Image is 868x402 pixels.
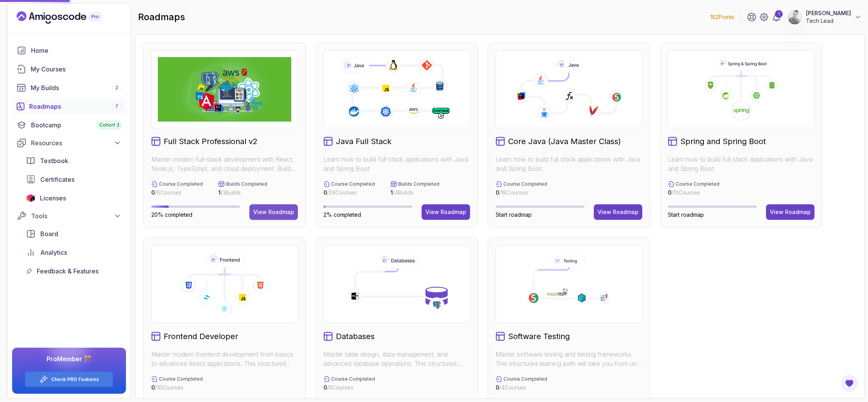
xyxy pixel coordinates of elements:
[508,331,570,342] h2: Software Testing
[331,181,375,187] p: Course Completed
[668,189,671,196] span: 0
[31,211,121,221] div: Tools
[398,181,439,187] p: Builds Completed
[29,102,121,111] div: Roadmaps
[218,189,267,197] p: / 3 Builds
[40,229,58,238] span: Board
[668,189,719,197] p: / 10 Courses
[391,189,439,197] p: / 4 Builds
[806,9,851,17] p: [PERSON_NAME]
[503,181,547,187] p: Course Completed
[336,331,375,342] h2: Databases
[12,117,126,133] a: bootcamp
[17,11,119,24] a: Landing page
[31,120,121,130] div: Bootcamp
[668,211,704,218] span: Start roadmap
[151,384,203,392] p: / 10 Courses
[323,189,375,197] p: / 29 Courses
[31,46,121,55] div: Home
[12,99,126,114] a: roadmaps
[391,189,393,196] span: 1
[21,172,126,187] a: certificates
[99,122,119,128] span: Cohort 3
[159,376,203,382] p: Course Completed
[151,189,203,197] p: / 6 Courses
[323,189,327,196] span: 0
[496,189,547,197] p: / 18 Courses
[496,189,499,196] span: 0
[788,10,802,24] img: user profile image
[668,155,814,173] p: Learn how to build full stack applications with Java and Spring Boot
[680,136,766,147] h2: Spring and Spring Boot
[40,156,68,165] span: Textbook
[164,136,258,147] h2: Full Stack Professional v2
[323,155,470,173] p: Learn how to build full stack applications with Java and Spring Boot
[496,211,532,218] span: Start roadmap
[31,83,121,92] div: My Builds
[25,371,113,387] button: Check PRO Features
[840,374,859,393] button: Open Feedback Button
[218,189,221,196] span: 1
[151,384,155,391] span: 0
[40,248,67,257] span: Analytics
[253,208,294,216] div: View Roadmap
[151,189,155,196] span: 0
[37,266,99,276] span: Feedback & Features
[115,85,118,91] span: 2
[787,9,862,25] button: user profile image[PERSON_NAME]Tech Lead
[226,181,267,187] p: Builds Completed
[775,10,783,18] div: 1
[323,384,327,391] span: 0
[21,245,126,260] a: analytics
[21,263,126,279] a: feedback
[159,181,203,187] p: Course Completed
[772,12,781,22] a: 1
[40,175,74,184] span: Certificates
[12,209,126,223] button: Tools
[323,384,375,392] p: / 5 Courses
[40,193,66,203] span: Licenses
[31,138,121,148] div: Resources
[598,208,638,216] div: View Roadmap
[503,376,547,382] p: Course Completed
[12,80,126,96] a: builds
[12,43,126,58] a: home
[12,136,126,150] button: Resources
[138,11,185,23] h2: roadmaps
[496,384,547,392] p: / 4 Courses
[331,376,375,382] p: Course Completed
[158,57,291,122] img: Full Stack Professional v2
[710,13,734,21] p: 182 Points
[31,64,121,74] div: My Courses
[51,376,99,383] a: Check PRO Features
[676,181,719,187] p: Course Completed
[422,204,470,220] button: View Roadmap
[496,384,499,391] span: 0
[115,103,118,110] span: 7
[766,204,814,220] button: View Roadmap
[496,350,642,368] p: Master software testing and testing frameworks. This structured learning path will take you from ...
[12,61,126,77] a: courses
[508,136,621,147] h2: Core Java (Java Master Class)
[151,350,298,368] p: Master modern frontend development from basics to advanced React applications. This structured le...
[21,226,126,242] a: board
[164,331,238,342] h2: Frontend Developer
[323,211,361,218] span: 2% completed
[151,211,192,218] span: 20% completed
[594,204,642,220] button: View Roadmap
[151,155,298,173] p: Master modern full-stack development with React, Node.js, TypeScript, and cloud deployment. Build...
[21,153,126,169] a: textbook
[323,350,470,368] p: Master table design, data management, and advanced database operations. This structured learning ...
[496,155,642,173] p: Learn how to build full stack applications with Java and Spring Boot
[336,136,391,147] h2: Java Full Stack
[249,204,298,220] button: View Roadmap
[806,17,851,25] p: Tech Lead
[21,190,126,206] a: licenses
[770,208,811,216] div: View Roadmap
[425,208,466,216] div: View Roadmap
[26,194,35,202] img: jetbrains icon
